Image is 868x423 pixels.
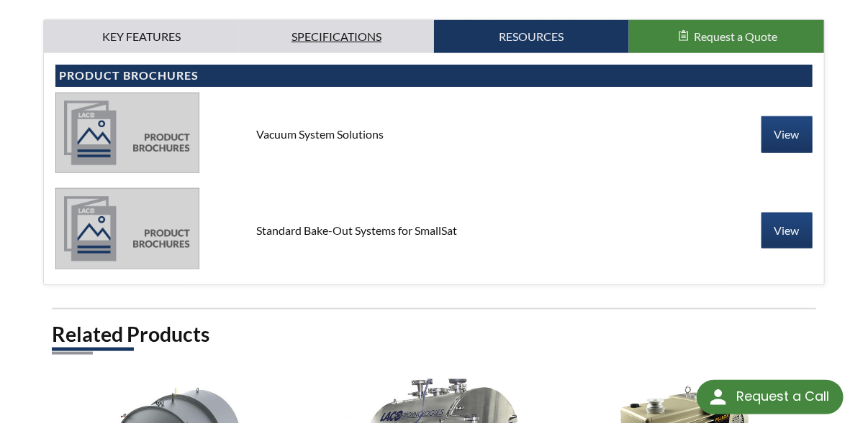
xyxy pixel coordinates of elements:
a: View [761,116,813,152]
span: Request a Quote [695,29,778,43]
h2: Related Products [52,321,815,348]
img: product_brochures-81b49242bb8394b31c113ade466a77c846893fb1009a796a1a03a1a1c57cbc37.jpg [55,93,199,173]
img: product_brochures-81b49242bb8394b31c113ade466a77c846893fb1009a796a1a03a1a1c57cbc37.jpg [55,188,199,269]
img: round button [707,386,730,409]
button: Request a Quote [629,20,824,53]
a: Resources [434,20,629,53]
div: Request a Call [736,380,829,413]
div: Standard Bake-Out Systems for SmallSat [245,223,623,238]
a: Specifications [239,20,434,53]
h4: Product Brochures [59,68,808,83]
a: Key Features [44,20,239,53]
div: Vacuum System Solutions [245,126,623,142]
a: View [761,213,813,248]
div: Request a Call [697,380,844,414]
